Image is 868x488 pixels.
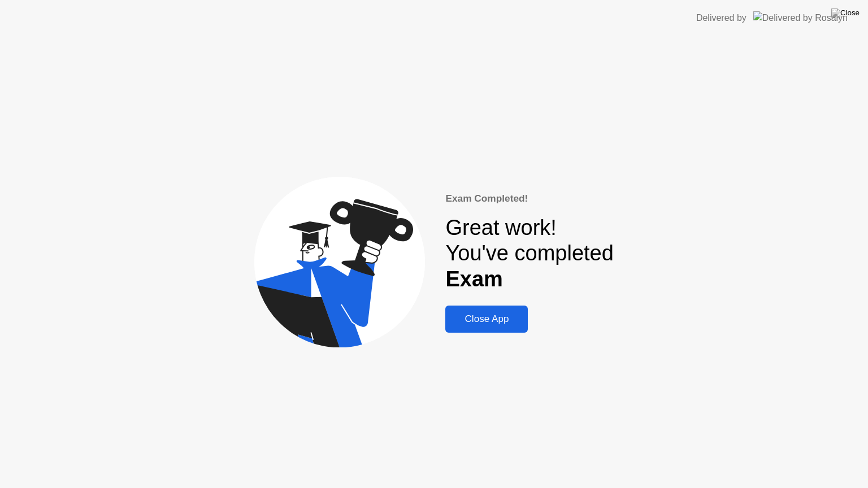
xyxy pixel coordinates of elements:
[696,11,747,25] div: Delivered by
[445,215,613,293] div: Great work! You've completed
[445,306,528,333] button: Close App
[831,8,860,18] img: Close
[753,11,848,24] img: Delivered by Rosalyn
[445,191,613,206] div: Exam Completed!
[449,313,524,325] div: Close App
[445,267,502,291] b: Exam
